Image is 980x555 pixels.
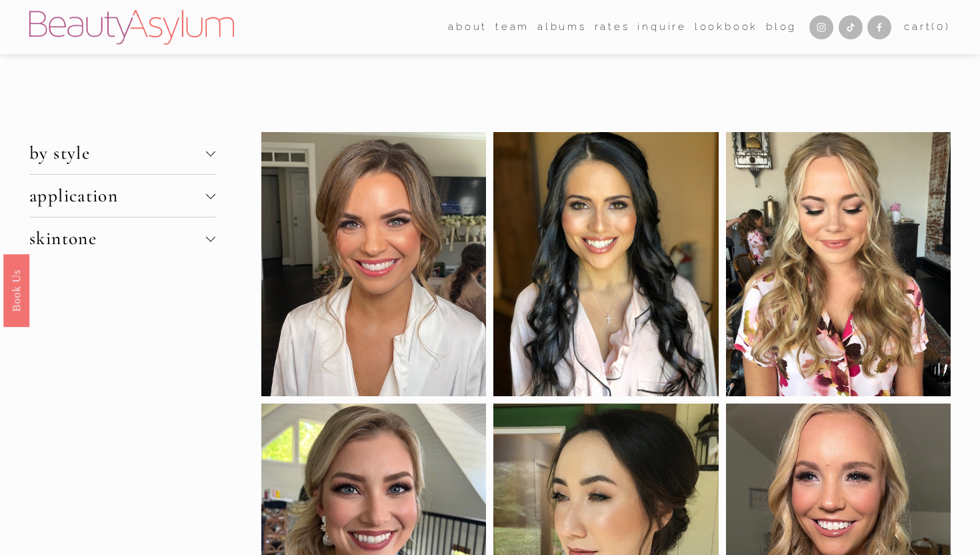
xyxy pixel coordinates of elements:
[931,21,950,33] span: ( )
[766,17,797,37] a: Blog
[29,185,206,207] span: application
[29,227,206,249] span: skintone
[495,17,529,37] a: folder dropdown
[448,17,487,37] a: folder dropdown
[637,17,687,37] a: Inquire
[29,175,215,217] button: application
[937,21,945,33] span: 0
[29,217,215,259] button: skintone
[904,18,951,36] a: 0 items in cart
[448,18,487,36] span: about
[29,10,234,45] img: Beauty Asylum | Bridal Hair &amp; Makeup Charlotte &amp; Atlanta
[495,18,529,36] span: team
[867,15,891,39] a: Facebook
[809,15,833,39] a: Instagram
[839,15,863,39] a: TikTok
[29,142,206,164] span: by style
[537,17,587,37] a: albums
[29,132,215,174] button: by style
[695,17,758,37] a: Lookbook
[3,254,29,327] a: Book Us
[595,17,630,37] a: Rates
